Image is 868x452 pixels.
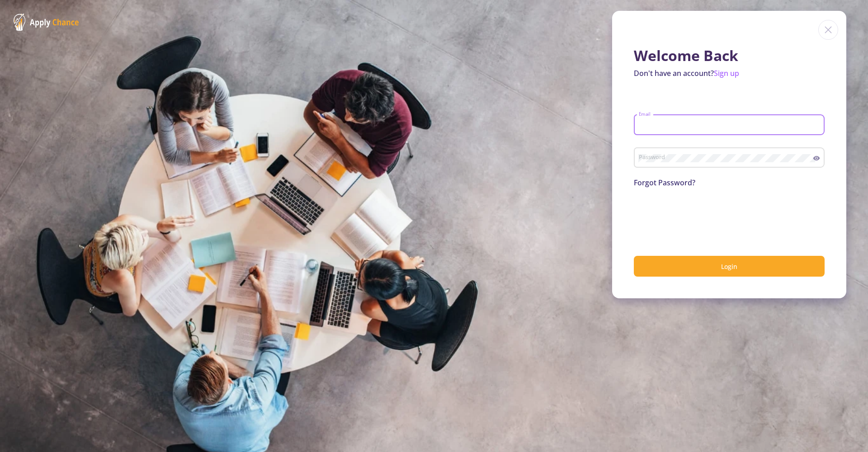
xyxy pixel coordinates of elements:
[721,262,737,271] span: Login
[634,199,771,234] iframe: reCAPTCHA
[818,20,838,40] img: close icon
[634,256,825,277] button: Login
[634,178,695,188] a: Forgot Password?
[14,14,79,31] img: ApplyChance Logo
[714,68,739,78] a: Sign up
[634,47,825,64] h1: Welcome Back
[634,68,825,79] p: Don't have an account?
